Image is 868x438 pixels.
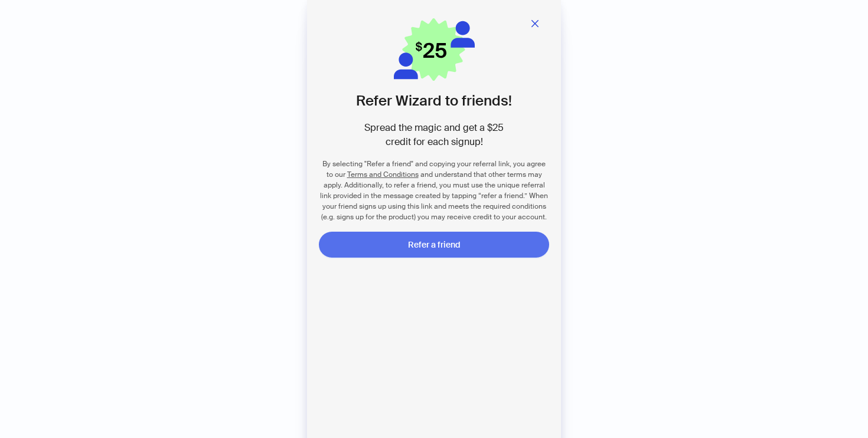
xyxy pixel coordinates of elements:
h1: Refer Wizard to friends! [319,90,549,111]
button: close [521,12,549,35]
div: Spread the magic and get a $25 credit for each signup! [319,121,549,149]
button: Refer a friend [319,232,549,258]
div: By selecting "Refer a friend" and copying your referral link, you agree to our and understand tha... [319,159,549,222]
a: Terms and Conditions [347,170,419,179]
span: close [530,19,540,28]
span: Refer a friend [408,239,461,250]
